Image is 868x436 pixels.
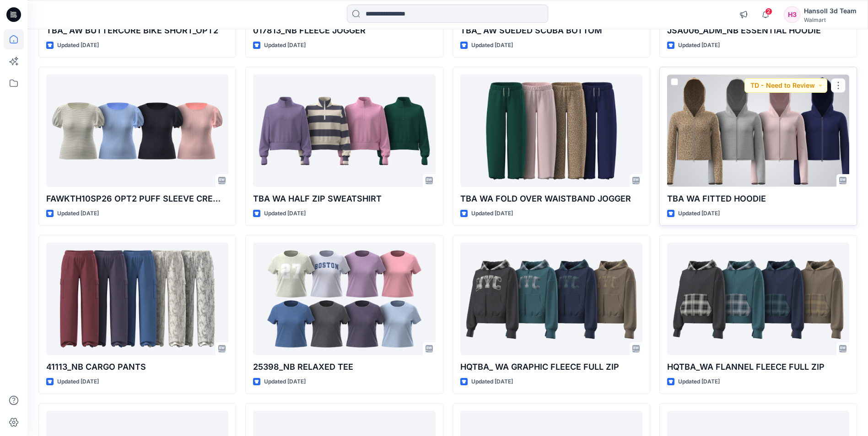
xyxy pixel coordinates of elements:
a: TBA WA FITTED HOODIE [667,74,849,186]
p: Updated [DATE] [678,41,720,50]
p: Updated [DATE] [264,209,306,218]
p: FAWKTH10SP26 OPT2 PUFF SLEEVE CREW TOP [46,192,228,205]
p: 41113_NB CARGO PANTS [46,361,228,373]
p: Updated [DATE] [678,377,720,387]
p: JSA006_ADM_NB ESSENTIAL HOODIE [667,24,849,37]
a: HQTBA_ WA GRAPHIC FLEECE FULL ZIP [460,243,642,355]
div: Walmart [804,16,857,23]
p: TBA_ AW BUTTERCORE BIKE SHORT_OPT2 [46,24,228,37]
p: TBA WA FITTED HOODIE [667,192,849,205]
p: Updated [DATE] [57,41,99,50]
p: Updated [DATE] [471,209,513,218]
p: TBA_ AW SUEDED SCUBA BOTTOM [460,24,642,37]
p: Updated [DATE] [471,41,513,50]
a: 25398_NB RELAXED TEE [253,243,435,355]
a: FAWKTH10SP26 OPT2 PUFF SLEEVE CREW TOP [46,74,228,186]
p: Updated [DATE] [264,377,306,387]
p: HQTBA_WA FLANNEL FLEECE FULL ZIP [667,361,849,373]
p: HQTBA_ WA GRAPHIC FLEECE FULL ZIP [460,361,642,373]
div: Hansoll 3d Team [804,5,857,16]
p: 017813_NB FLEECE JOGGER [253,24,435,37]
a: TBA WA HALF ZIP SWEATSHIRT [253,74,435,186]
p: Updated [DATE] [57,209,99,218]
p: Updated [DATE] [471,377,513,387]
p: TBA WA HALF ZIP SWEATSHIRT [253,192,435,205]
p: Updated [DATE] [57,377,99,387]
a: TBA WA FOLD OVER WAISTBAND JOGGER [460,74,642,186]
span: 2 [765,8,772,15]
a: HQTBA_WA FLANNEL FLEECE FULL ZIP [667,243,849,355]
p: Updated [DATE] [678,209,720,218]
p: TBA WA FOLD OVER WAISTBAND JOGGER [460,192,642,205]
p: Updated [DATE] [264,41,306,50]
p: 25398_NB RELAXED TEE [253,361,435,373]
a: 41113_NB CARGO PANTS [46,243,228,355]
div: H3 [784,6,800,23]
